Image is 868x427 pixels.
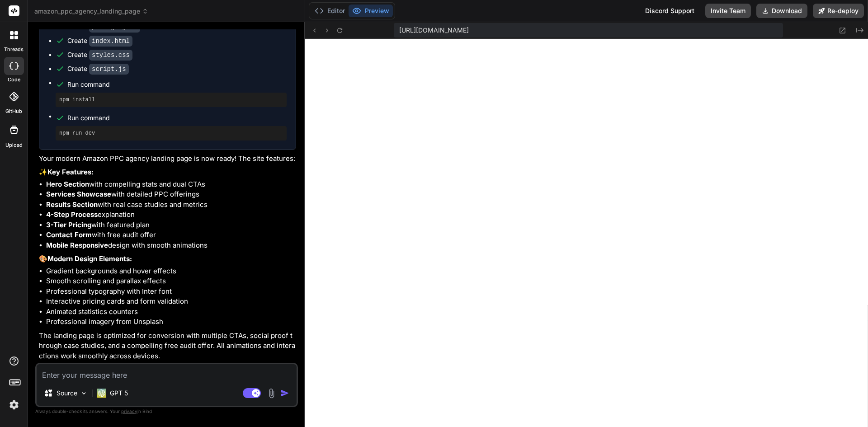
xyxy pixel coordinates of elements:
[67,22,140,32] div: Create
[46,317,296,327] li: Professional imagery from Unsplash
[399,26,469,35] span: [URL][DOMAIN_NAME]
[46,230,296,240] li: with free audit offer
[4,46,24,53] label: threads
[46,179,296,190] li: with compelling stats and dual CTAs
[46,200,296,210] li: with real case studies and metrics
[6,397,22,413] img: settings
[39,167,296,178] p: ✨
[110,389,128,398] p: GPT 5
[5,141,23,149] label: Upload
[46,220,296,230] li: with featured plan
[46,210,296,220] li: explanation
[121,408,137,414] span: privacy
[46,296,296,307] li: Interactive pricing cards and form validation
[349,5,393,17] button: Preview
[46,241,108,249] strong: Mobile Responsive
[67,113,287,122] span: Run command
[39,254,296,264] p: 🎨
[67,80,287,89] span: Run command
[5,108,22,115] label: GitHub
[280,389,289,398] img: icon
[34,7,148,16] span: amazon_ppc_agency_landing_page
[39,154,296,164] p: Your modern Amazon PPC agency landing page is now ready! The site features:
[47,254,132,263] strong: Modern Design Elements:
[47,168,94,176] strong: Key Features:
[57,389,77,398] p: Source
[59,130,283,137] pre: npm run dev
[46,189,296,200] li: with detailed PPC offerings
[39,331,296,361] p: The landing page is optimized for conversion with multiple CTAs, social proof through case studie...
[46,190,111,198] strong: Services Showcase
[67,64,129,74] div: Create
[46,286,296,297] li: Professional typography with Inter font
[89,64,129,75] code: script.js
[80,389,88,397] img: Pick Models
[46,230,92,239] strong: Contact Form
[35,407,298,416] p: Always double-check its answers. Your in Bind
[46,210,98,219] strong: 4-Step Process
[705,4,751,18] button: Invite Team
[813,4,864,18] button: Re-deploy
[46,221,91,229] strong: 3-Tier Pricing
[46,307,296,317] li: Animated statistics counters
[67,50,132,60] div: Create
[89,50,132,61] code: styles.css
[46,200,98,209] strong: Results Section
[756,4,807,18] button: Download
[46,240,296,251] li: design with smooth animations
[89,36,132,47] code: index.html
[59,96,283,103] pre: npm install
[266,388,277,399] img: attachment
[46,266,296,277] li: Gradient backgrounds and hover effects
[67,36,132,46] div: Create
[46,276,296,286] li: Smooth scrolling and parallax effects
[311,5,349,17] button: Editor
[46,180,89,188] strong: Hero Section
[640,4,700,18] div: Discord Support
[97,389,106,398] img: GPT 5
[8,76,20,84] label: code
[305,39,868,427] iframe: Preview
